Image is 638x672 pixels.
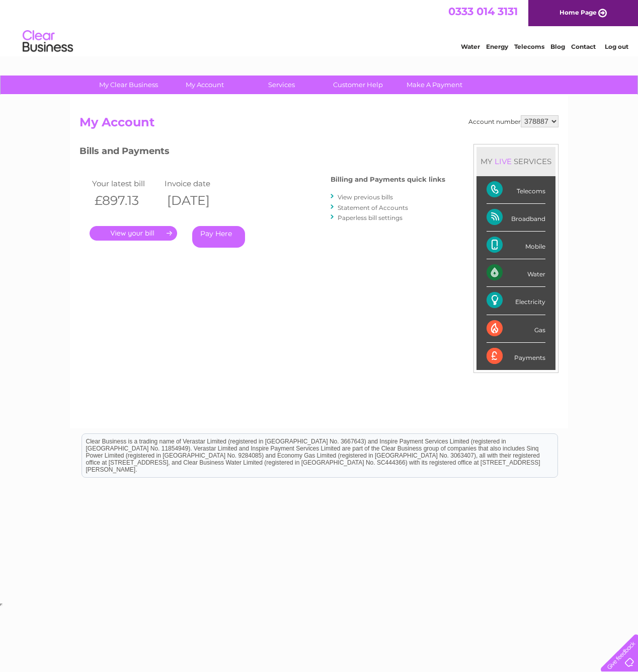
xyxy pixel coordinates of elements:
a: Make A Payment [393,76,476,94]
div: Payments [487,343,545,370]
h2: My Account [79,115,559,134]
div: Mobile [487,232,545,259]
div: Water [487,259,545,287]
a: My Clear Business [87,76,170,94]
div: LIVE [493,157,514,166]
a: Paperless bill settings [338,214,403,221]
h4: Billing and Payments quick links [331,176,445,183]
a: Telecoms [514,43,544,50]
th: £897.13 [90,190,162,211]
th: [DATE] [162,190,234,211]
div: Gas [487,315,545,343]
div: Account number [468,115,559,127]
a: Services [240,76,323,94]
div: Clear Business is a trading name of Verastar Limited (registered in [GEOGRAPHIC_DATA] No. 3667643... [82,6,557,49]
div: MY SERVICES [476,147,555,176]
a: Log out [605,43,628,50]
a: Blog [550,43,565,50]
a: My Account [164,76,247,94]
a: View previous bills [338,193,393,201]
a: Energy [486,43,508,50]
a: Water [461,43,480,50]
a: Customer Help [316,76,400,94]
h3: Bills and Payments [79,144,445,162]
td: Invoice date [162,177,234,190]
div: Broadband [487,204,545,232]
div: Electricity [487,287,545,315]
a: 0333 014 3131 [448,5,518,18]
a: Contact [571,43,596,50]
img: logo.png [22,26,73,57]
a: . [90,226,177,241]
div: Telecoms [487,176,545,204]
td: Your latest bill [90,177,162,190]
a: Pay Here [192,226,245,248]
a: Statement of Accounts [338,204,408,211]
